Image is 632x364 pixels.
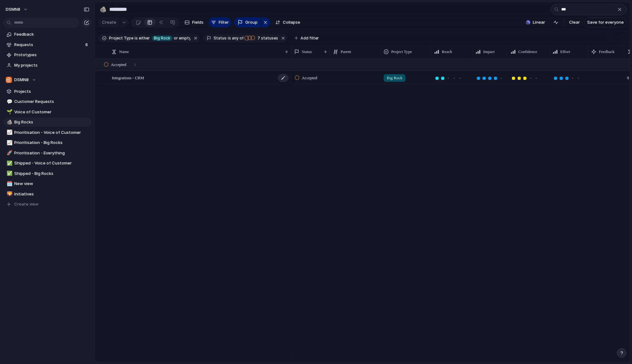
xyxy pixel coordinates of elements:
span: or empty [173,35,191,41]
div: 🌄 [7,190,11,198]
button: Fields [182,17,206,27]
div: 🚀 [7,149,11,157]
a: 🚀Prioritisation - Everything [3,148,92,158]
span: statuses [256,35,278,41]
span: Add filter [301,35,319,41]
span: Create view [14,201,39,207]
span: Voice of Customer [14,109,89,115]
span: is [135,35,138,41]
span: 7 [256,36,261,40]
span: Shipped - Voice of Customer [14,160,89,166]
a: 📈Prioritisation - Big Rocks [3,138,92,147]
span: Status [214,35,227,41]
div: 📈 [7,139,11,146]
div: ✅ [7,160,11,167]
span: My projects [14,62,89,69]
span: 6 [85,42,89,48]
div: 🪨 [7,119,11,126]
button: Collapse [273,17,303,27]
span: Project Type [109,35,133,41]
div: 🗓️ [7,180,11,188]
span: Prioritisation - Voice of Customer [14,129,89,136]
button: Create view [3,200,92,209]
button: 🪨 [6,119,12,125]
div: 💬 [7,98,11,105]
button: 🪨 [98,4,108,15]
span: Impact [483,49,495,55]
span: Filter [219,19,229,26]
span: Reach [442,49,452,55]
button: Add filter [291,34,323,43]
span: Projects [14,88,89,95]
div: 📈 [7,129,11,136]
a: Requests6 [3,40,92,50]
span: Big Rock [154,35,170,41]
span: Prototypes [14,52,89,58]
div: 🌱 [7,108,11,116]
a: 🗓️New view [3,179,92,188]
span: Save for everyone [587,19,624,26]
button: 7 statuses [244,35,279,42]
a: 💬Customer Requests [3,97,92,106]
a: ✅Shipped - Big Rocks [3,169,92,178]
span: Integrations - CRM [112,74,144,81]
span: Confidence [518,49,537,55]
span: Linear [533,19,545,26]
span: Effort [560,49,570,55]
span: Big Rock [387,75,402,81]
span: Fields [192,19,204,26]
a: 🌄Initiatives [3,189,92,199]
a: ✅Shipped - Voice of Customer [3,158,92,168]
span: Clear [569,19,580,26]
span: 9 [624,71,632,81]
span: any of [231,35,243,41]
span: Prioritisation - Big Rocks [14,140,89,146]
span: Requests [14,42,83,48]
span: Big Rocks [14,119,89,125]
span: DSMN8 [14,77,29,83]
span: Group [245,19,258,26]
span: Shipped - Big Rocks [14,170,89,177]
span: Status [302,49,312,55]
span: Feedback [599,49,615,55]
span: Prioritisation - Everything [14,150,89,156]
a: 🪨Big Rocks [3,117,92,127]
span: Feedback [14,31,89,38]
a: 🌱Voice of Customer [3,107,92,117]
a: Projects [3,87,92,96]
button: DSMN8 [3,4,31,15]
button: Linear [523,18,548,27]
a: 📈Prioritisation - Voice of Customer [3,128,92,137]
button: ✅ [6,160,12,166]
button: Filter [209,17,231,27]
div: 🪨 [100,5,106,14]
button: Clear [567,17,582,27]
span: Collapse [283,19,300,26]
span: Initiatives [14,191,89,197]
span: Accepted [302,75,317,81]
span: Accepted [111,62,126,68]
button: Big Rockor empty [151,35,192,42]
button: ✅ [6,170,12,177]
button: 📈 [6,129,12,136]
div: ✅ [7,170,11,177]
span: Name [119,49,129,55]
button: iseither [133,35,151,42]
span: Project Type [391,49,412,55]
a: Prototypes [3,50,92,60]
button: DSMN8 [3,75,92,85]
span: New view [14,181,89,187]
a: Feedback [3,30,92,39]
span: DSMN8 [6,6,20,13]
a: My projects [3,61,92,70]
